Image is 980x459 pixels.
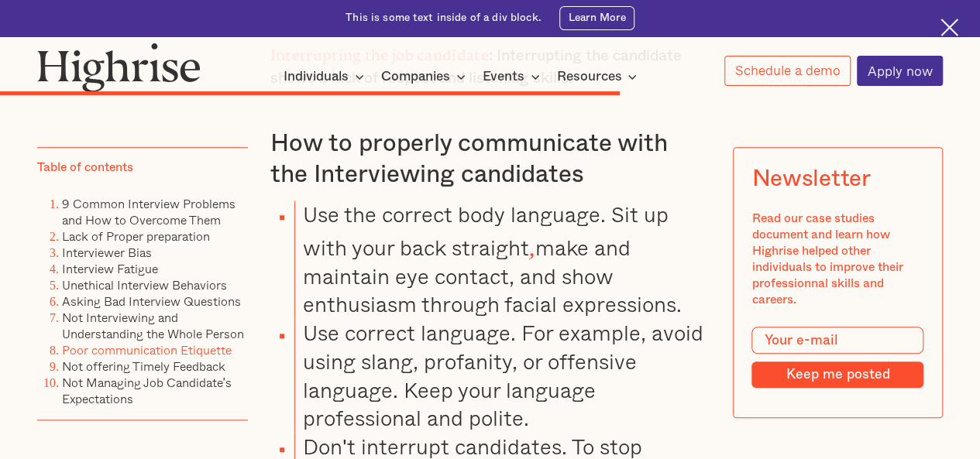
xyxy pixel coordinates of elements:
[62,227,210,245] a: Lack of Proper preparation
[751,211,923,308] div: Read our case studies document and learn how Highrise helped other individuals to improve their p...
[751,166,870,192] div: Newsletter
[62,341,232,359] a: Poor communication Etiquette
[284,67,349,86] div: Individuals
[37,159,133,176] div: Table of contents
[724,56,851,86] a: Schedule a demo
[62,373,232,408] a: Not Managing Job Candidate's Expectations
[857,56,943,86] a: Apply now
[556,67,621,86] div: Resources
[62,308,244,343] a: Not Interviewing and Understanding the Whole Person
[751,361,923,387] input: Keep me posted
[294,319,710,433] li: Use correct language. For example, avoid using slang, profanity, or offensive language. Keep your...
[62,194,236,229] a: 9 Common Interview Problems and How to Overcome Them
[556,67,641,86] div: Resources
[62,259,158,278] a: Interview Fatigue
[62,292,241,310] a: Asking Bad Interview Questions
[346,11,542,26] div: This is some text inside of a div block.
[284,67,369,86] div: Individuals
[381,67,450,86] div: Companies
[381,67,470,86] div: Companies
[62,276,227,294] a: Unethical Interview Behaviors
[37,43,201,92] img: Highrise logo
[270,128,710,190] h3: How to properly communicate with the Interviewing candidates
[751,327,923,388] form: Modal Form
[751,327,923,355] input: Your e-mail
[62,243,152,262] a: Interviewer Bias
[294,200,710,319] li: Use the correct body language. Sit up with your back straight make and maintain eye contact, and ...
[529,236,535,249] strong: ,
[483,67,545,86] div: Events
[62,357,225,375] a: Not offering Timely Feedback
[483,67,524,86] div: Events
[940,19,958,36] img: Cross icon
[559,6,634,30] a: Learn More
